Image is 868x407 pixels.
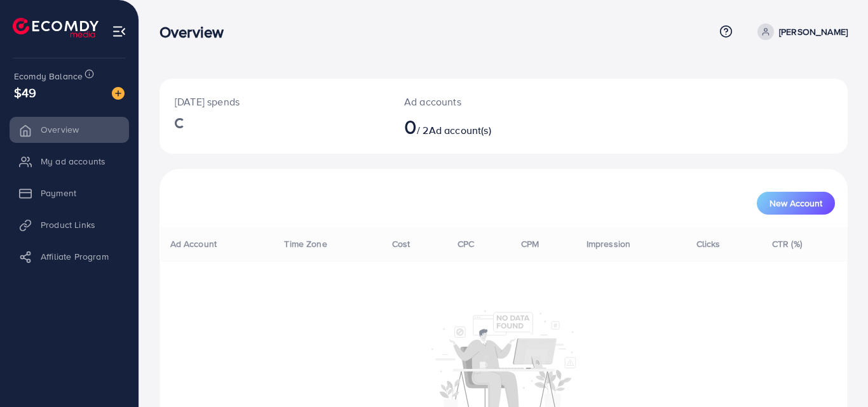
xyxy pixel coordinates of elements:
p: [PERSON_NAME] [779,24,848,39]
img: menu [112,24,126,39]
img: logo [13,18,98,37]
span: New Account [770,199,822,208]
img: image [112,87,125,100]
span: Ad account(s) [429,123,491,137]
p: [DATE] spends [175,94,374,109]
span: 0 [404,112,417,141]
button: New Account [757,192,835,215]
a: [PERSON_NAME] [752,23,848,40]
p: Ad accounts [404,94,546,109]
span: $49 [14,83,36,102]
h3: Overview [159,23,234,41]
h2: / 2 [404,114,546,138]
span: Ecomdy Balance [14,70,83,83]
